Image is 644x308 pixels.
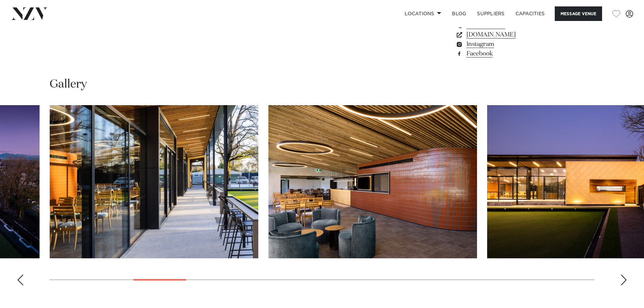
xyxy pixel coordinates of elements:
swiper-slide: 5 / 26 [50,105,258,258]
h2: Gallery [50,77,87,92]
button: Message Venue [555,6,602,21]
a: Facebook [455,49,566,58]
a: Locations [399,6,447,21]
img: nzv-logo.png [11,7,48,20]
a: BLOG [447,6,472,21]
a: SUPPLIERS [472,6,510,21]
a: Capacities [510,6,550,21]
a: Instagram [455,40,566,49]
swiper-slide: 6 / 26 [268,105,477,258]
a: [DOMAIN_NAME] [455,30,566,40]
